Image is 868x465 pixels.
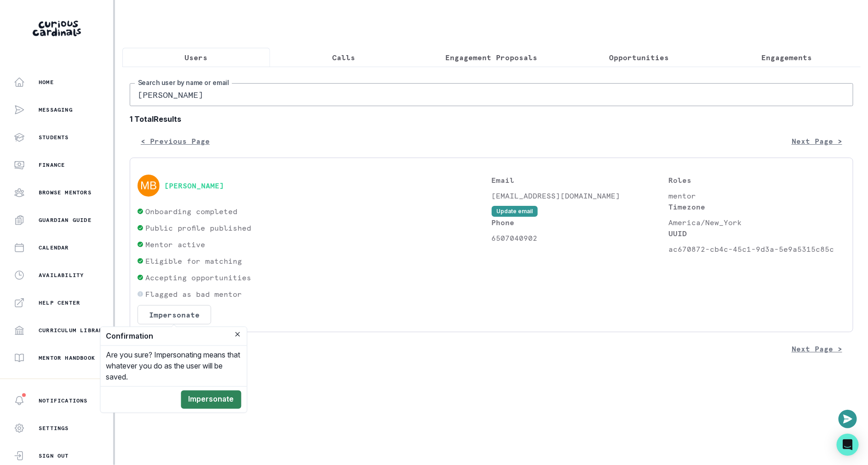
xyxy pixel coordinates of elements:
[839,410,857,428] button: Open or close messaging widget
[39,397,88,404] p: Notifications
[39,272,84,279] p: Availability
[181,391,241,409] button: Impersonate
[39,299,80,306] p: Help Center
[781,340,853,358] button: Next Page >
[145,239,205,250] p: Mentor active
[145,206,237,217] p: Onboarding completed
[39,244,69,251] p: Calendar
[668,217,845,228] p: America/New_York
[185,52,208,63] p: Users
[446,52,538,63] p: Engagement Proposals
[781,132,853,150] button: Next Page >
[39,189,92,196] p: Browse Mentors
[33,21,81,36] img: Curious Cardinals Logo
[164,181,224,190] button: [PERSON_NAME]
[492,206,538,217] button: Update email
[609,52,669,63] p: Opportunities
[101,327,247,346] header: Confirmation
[39,327,107,334] p: Curriculum Library
[333,52,356,63] p: Calls
[668,228,845,239] p: UUID
[668,244,845,255] p: ac670872-cb4c-45c1-9d3a-5e9a5315c85c
[39,79,54,86] p: Home
[138,305,211,324] button: Impersonate
[145,272,251,283] p: Accepting opportunities
[492,217,669,228] p: Phone
[668,201,845,212] p: Timezone
[130,132,221,150] button: < Previous Page
[39,452,69,459] p: Sign Out
[837,434,859,456] div: Open Intercom Messenger
[145,289,242,300] p: Flagged as bad mentor
[138,175,160,197] img: svg
[130,113,853,125] b: 1 Total Results
[145,255,242,267] p: Eligible for matching
[39,354,95,362] p: Mentor Handbook
[668,190,845,201] p: mentor
[39,161,65,169] p: Finance
[762,52,812,63] p: Engagements
[39,216,92,224] p: Guardian Guide
[492,232,669,244] p: 6507040902
[492,190,669,201] p: [EMAIL_ADDRESS][DOMAIN_NAME]
[232,329,243,340] button: Close
[145,222,251,233] p: Public profile published
[668,175,845,186] p: Roles
[101,346,247,386] div: Are you sure? Impersonating means that whatever you do as the user will be saved.
[39,425,69,432] p: Settings
[492,175,669,186] p: Email
[39,106,73,113] p: Messaging
[39,134,69,141] p: Students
